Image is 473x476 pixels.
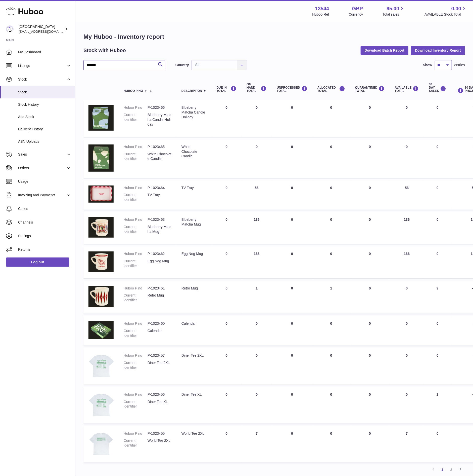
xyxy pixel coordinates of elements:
button: Download Batch Report [361,46,409,55]
div: ON HAND Total [247,83,267,93]
strong: GBP [352,5,363,12]
dd: Retro Mug [148,293,171,303]
td: 166 [390,246,424,278]
span: [EMAIL_ADDRESS][DOMAIN_NAME] [19,29,74,33]
div: UNPROCESSED Total [277,86,307,93]
span: 0 [369,392,371,396]
dd: TV Tray [148,193,171,202]
span: Sales [18,152,66,157]
div: TV Tray [181,186,206,190]
div: 30 DAY SALES [429,83,446,93]
div: Blueberry Matcha Candle Holiday [181,105,206,120]
div: DUE IN TOTAL [216,86,236,93]
span: 95.00 [387,5,399,12]
a: Log out [6,258,69,267]
td: 0 [272,281,312,314]
td: 0 [272,387,312,424]
td: 0 [390,387,424,424]
dt: Current identifier [124,193,148,202]
span: Stock [18,77,66,82]
td: 0 [272,139,312,178]
dt: Huboo P no [124,353,148,358]
td: 0 [272,348,312,385]
div: [GEOGRAPHIC_DATA] [19,24,64,34]
span: AVAILABLE Stock Total [424,12,467,17]
strong: 13544 [315,5,329,12]
span: 0 [369,217,371,222]
dd: Blueberry Matcha Mug [148,225,171,234]
div: White Chocolate Candle [181,144,206,159]
dd: P-1023466 [148,105,171,110]
span: 0.00 [451,5,461,12]
span: 0 [369,105,371,109]
img: product image [88,353,114,378]
td: 1 [312,281,350,314]
dd: Diner Tee 2XL [148,360,171,370]
label: Country [175,63,189,67]
dt: Current identifier [124,399,148,409]
h1: My Huboo - Inventory report [83,33,465,41]
td: 7 [390,426,424,463]
td: 0 [390,139,424,178]
td: 0 [312,348,350,385]
td: 0 [211,387,242,424]
dd: Calendar [148,328,171,338]
div: AVAILABLE Total [395,86,419,93]
dd: P-1023457 [148,353,171,358]
span: Stock History [18,102,71,107]
dt: Huboo P no [124,186,148,190]
img: product image [88,392,114,417]
div: Blueberry Matcha Mug [181,217,206,227]
button: Download Inventory Report [411,46,465,55]
dt: Huboo P no [124,286,148,291]
div: Retro Mug [181,286,206,291]
dt: Current identifier [124,438,148,448]
span: Total sales [383,12,405,17]
span: 0 [369,431,371,435]
td: 0 [424,100,451,137]
td: 0 [211,246,242,278]
span: 0 [369,186,371,190]
td: 0 [272,180,312,210]
td: 0 [211,348,242,385]
span: 0 [369,145,371,149]
span: entries [454,63,465,67]
img: mariana@blankstreet.com [6,25,14,33]
dt: Huboo P no [124,392,148,397]
label: Show [423,63,432,67]
img: product image [88,217,114,238]
span: Returns [18,247,71,252]
td: 56 [242,180,272,210]
td: 136 [242,212,272,244]
td: 166 [242,246,272,278]
dt: Current identifier [124,225,148,234]
td: 0 [424,139,451,178]
dd: P-1023465 [148,144,171,149]
dd: Diner Tee XL [148,399,171,409]
td: 0 [312,180,350,210]
div: Calendar [181,321,206,326]
span: Usage [18,179,71,184]
span: Description [181,89,202,93]
td: 7 [242,426,272,463]
dt: Current identifier [124,259,148,268]
dd: Blueberry Matcha Candle Holiday [148,113,171,127]
dd: White Chocolate Candle [148,152,171,161]
span: Cases [18,206,71,211]
td: 0 [390,348,424,385]
td: 0 [211,100,242,137]
span: Delivery History [18,127,71,132]
img: product image [88,186,114,203]
span: Orders [18,166,66,170]
div: Egg Nog Mug [181,251,206,256]
img: product image [88,144,114,172]
span: Settings [18,234,71,238]
td: 0 [312,426,350,463]
span: 0 [369,321,371,325]
dd: P-1023456 [148,392,171,397]
td: 0 [390,316,424,346]
a: 1 [438,465,447,474]
dt: Current identifier [124,113,148,127]
td: 0 [242,139,272,178]
td: 0 [424,180,451,210]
